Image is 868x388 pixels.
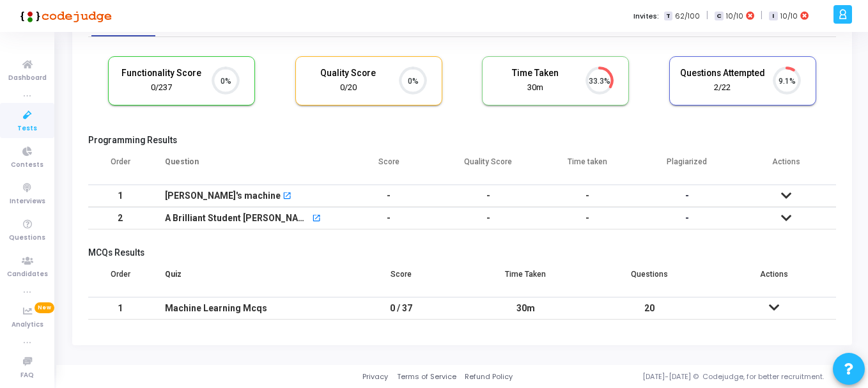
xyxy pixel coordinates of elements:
td: - [538,207,638,229]
span: Questions [9,233,45,244]
div: [DATE]-[DATE] © Codejudge, for better recruitment. [513,371,852,382]
a: Refund Policy [465,371,513,382]
h5: Time Taken [492,68,578,79]
span: FAQ [20,370,34,381]
div: Machine Learning Mcqs [165,298,327,319]
td: - [339,207,439,229]
h5: Questions Attempted [679,68,765,79]
span: Tests [17,123,37,134]
span: - [685,190,689,201]
td: 0 / 37 [339,297,463,320]
th: Quality Score [438,149,538,185]
th: Questions [587,261,711,297]
th: Order [88,149,152,185]
span: 10/10 [780,11,798,22]
span: | [761,9,763,22]
td: 1 [88,185,152,207]
a: Terms of Service [397,371,456,382]
div: 0/237 [118,82,204,94]
h5: Quality Score [306,68,391,79]
th: Score [339,149,439,185]
img: logo [16,3,112,29]
td: 1 [88,297,152,320]
div: 2/22 [679,82,765,94]
th: Actions [712,261,836,297]
mat-icon: open_in_new [312,215,321,224]
th: Actions [737,149,837,185]
h5: Programming Results [88,135,836,146]
mat-icon: open_in_new [283,192,291,201]
td: - [339,185,439,207]
td: - [438,185,538,207]
span: - [685,213,689,223]
td: - [538,185,638,207]
span: | [706,9,708,22]
span: T [664,12,672,21]
th: Time Taken [463,261,587,297]
th: Quiz [152,261,339,297]
td: 2 [88,207,152,229]
th: Score [339,261,463,297]
span: 62/100 [675,11,700,22]
div: A Brilliant Student [PERSON_NAME] [165,208,310,229]
div: 30m [476,298,575,319]
a: Privacy [362,371,388,382]
span: New [35,302,54,313]
span: Dashboard [8,73,47,84]
td: - [438,207,538,229]
span: Candidates [7,269,48,280]
label: Invites: [633,11,659,22]
th: Plagiarized [637,149,737,185]
div: [PERSON_NAME]'s machine [165,185,281,206]
h5: Functionality Score [118,68,204,79]
span: C [715,12,723,21]
span: Contests [11,160,43,171]
h5: MCQs Results [88,247,836,258]
span: Analytics [12,320,43,330]
span: 10/10 [726,11,743,22]
div: 0/20 [306,82,391,94]
div: 30m [492,82,578,94]
span: I [769,12,777,21]
td: 20 [587,297,711,320]
th: Question [152,149,339,185]
th: Time taken [538,149,638,185]
span: Interviews [10,196,45,207]
th: Order [88,261,152,297]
